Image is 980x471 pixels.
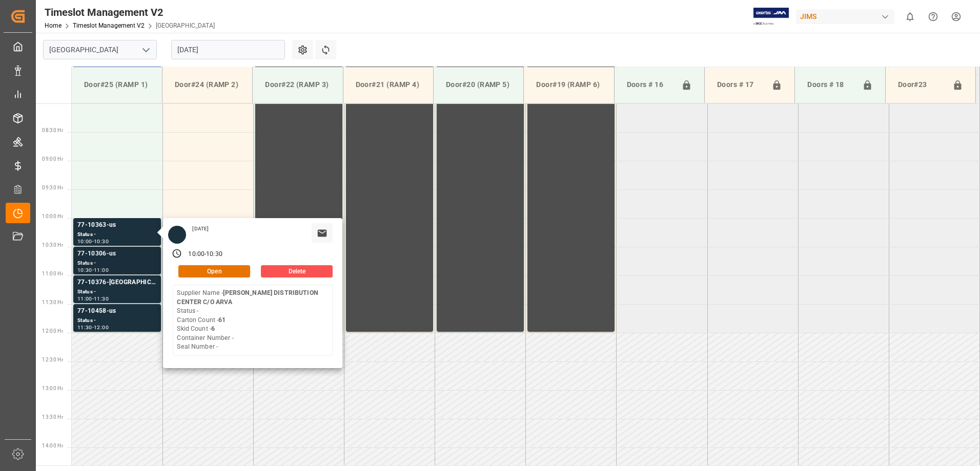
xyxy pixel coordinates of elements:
[899,5,922,28] button: show 0 new notifications
[94,296,109,301] div: 11:30
[77,239,92,244] div: 10:00
[796,7,899,26] button: JIMS
[42,386,63,391] span: 13:00 Hr
[42,443,63,448] span: 14:00 Hr
[42,414,63,420] span: 13:30 Hr
[77,230,157,239] div: Status -
[205,250,206,259] div: -
[42,271,63,276] span: 11:00 Hr
[189,225,212,232] div: [DATE]
[42,299,63,305] span: 11:30 Hr
[45,5,215,20] div: Timeslot Management V2
[42,357,63,362] span: 12:30 Hr
[894,75,948,95] div: Door#23
[77,306,157,316] div: 77-10458-us
[77,268,92,272] div: 10:30
[211,325,215,332] b: 6
[77,249,157,259] div: 77-10306-us
[218,316,226,324] b: 61
[77,259,157,268] div: Status -
[77,288,157,296] div: Status -
[42,156,63,162] span: 09:00 Hr
[753,8,789,26] img: Exertis%20JAM%20-%20Email%20Logo.jpg_1722504956.jpg
[45,22,62,29] a: Home
[92,239,94,244] div: -
[73,22,145,29] a: Timeslot Management V2
[261,265,333,277] button: Delete
[803,75,857,95] div: Doors # 18
[623,75,677,95] div: Doors # 16
[94,325,109,330] div: 12:00
[92,268,94,272] div: -
[138,42,153,58] button: open menu
[77,220,157,230] div: 77-10363-us
[92,325,94,330] div: -
[796,9,894,24] div: JIMS
[94,239,109,244] div: 10:30
[43,40,157,59] input: Type to search/select
[171,40,285,59] input: DD.MM.YYYY
[80,75,154,94] div: Door#25 (RAMP 1)
[206,250,222,259] div: 10:30
[177,289,329,352] div: Supplier Name - Status - Carton Count - Skid Count - Container Number - Seal Number -
[178,265,250,277] button: Open
[94,268,109,272] div: 11:00
[532,75,605,94] div: Door#19 (RAMP 6)
[177,289,318,306] b: [PERSON_NAME] DISTRIBUTION CENTER C/O ARVA
[713,75,767,95] div: Doors # 17
[42,127,63,133] span: 08:30 Hr
[42,213,63,219] span: 10:00 Hr
[77,325,92,330] div: 11:30
[442,75,515,94] div: Door#20 (RAMP 5)
[261,75,334,94] div: Door#22 (RAMP 3)
[92,296,94,301] div: -
[77,316,157,325] div: Status -
[188,250,205,259] div: 10:00
[922,5,945,28] button: Help Center
[42,242,63,248] span: 10:30 Hr
[77,277,157,288] div: 77-10376-[GEOGRAPHIC_DATA]
[171,75,244,94] div: Door#24 (RAMP 2)
[42,328,63,334] span: 12:00 Hr
[352,75,425,94] div: Door#21 (RAMP 4)
[77,296,92,301] div: 11:00
[42,185,63,190] span: 09:30 Hr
